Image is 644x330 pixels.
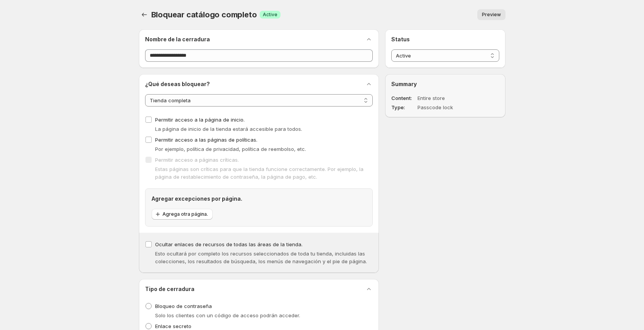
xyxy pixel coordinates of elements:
span: Bloqueo de contraseña [155,303,212,309]
button: Agrega otra página. [152,209,213,220]
h2: Status [391,36,499,43]
dt: Type: [391,103,416,111]
dt: Content: [391,94,416,102]
span: Estas páginas son críticas para que la tienda funcione correctamente. Por ejemplo, la página de r... [155,166,363,180]
span: Por ejemplo, política de privacidad, política de reembolso, etc. [155,146,306,152]
span: Bloquear catálogo completo [151,10,257,19]
h2: ¿Qué deseas bloquear? [145,80,210,88]
span: Permitir acceso a páginas críticas. [155,157,239,163]
dd: Passcode lock [418,103,477,111]
h2: Summary [391,80,499,88]
span: Active [263,12,277,18]
button: Back [139,9,150,20]
span: Ocultar enlaces de recursos de todas las áreas de la tienda. [155,241,303,247]
span: Esto ocultará por completo los recursos seleccionados de toda tu tienda, incluidas las coleccione... [155,250,367,264]
h2: Agregar excepciones por página. [152,195,367,203]
h2: Tipo de cerradura [145,285,194,293]
button: Preview [477,9,505,20]
span: Permitir acceso a la página de inicio. [155,117,245,123]
span: La página de inicio de la tienda estará accesible para todos. [155,126,302,132]
span: Preview [482,12,501,18]
span: Permitir acceso a las páginas de políticas. [155,137,257,143]
span: Enlace secreto [155,323,191,329]
span: Solo los clientes con un código de acceso podrán acceder. [155,312,300,318]
h2: Nombre de la cerradura [145,36,210,43]
span: Agrega otra página. [162,211,208,217]
dd: Entire store [418,94,477,102]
